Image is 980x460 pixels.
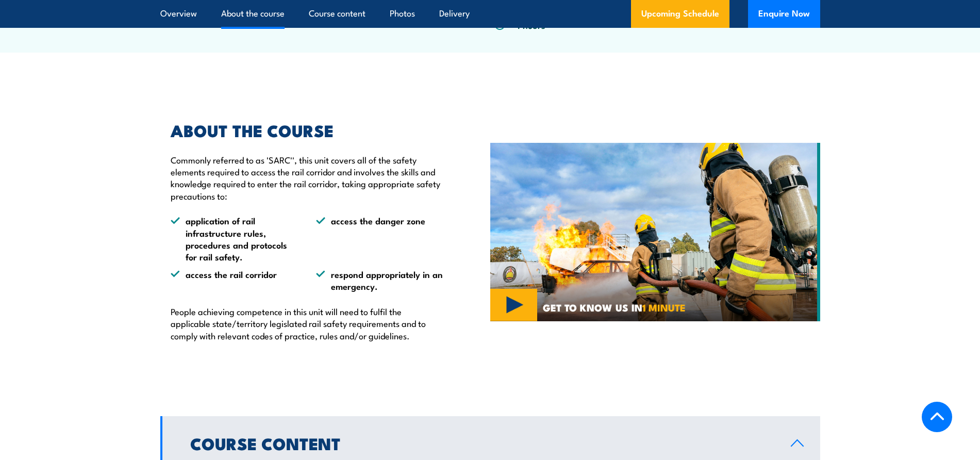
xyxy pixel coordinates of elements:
p: Commonly referred to as 'SARC'', this unit covers all of the safety elements required to access t... [171,154,443,202]
p: People achieving competence in this unit will need to fulfil the applicable state/territory legis... [171,305,443,341]
p: 4 hours [516,19,545,31]
li: application of rail infrastructure rules, procedures and protocols for rail safety. [171,215,297,263]
strong: 1 MINUTE [642,300,686,315]
h2: ABOUT THE COURSE [171,123,443,137]
img: hero-image [490,143,820,321]
span: GET TO KNOW US IN [543,303,686,312]
li: access the rail corridor [171,268,297,292]
li: access the danger zone [316,215,443,263]
li: respond appropriately in an emergency. [316,268,443,292]
h2: Course Content [190,436,774,450]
